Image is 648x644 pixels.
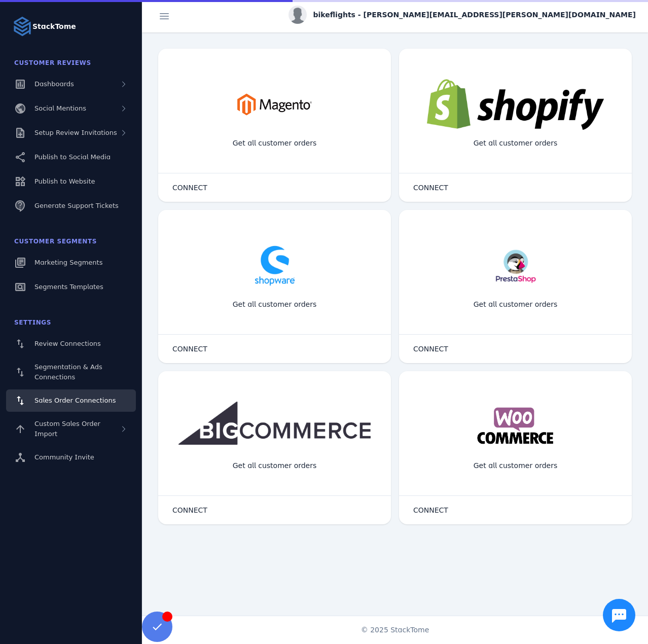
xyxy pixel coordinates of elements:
[413,184,448,191] span: CONNECT
[403,500,458,520] button: CONNECT
[172,345,207,352] span: CONNECT
[6,195,136,217] a: Generate Support Tickets
[34,397,116,404] span: Sales Order Connections
[34,177,95,185] span: Publish to Website
[6,446,136,469] a: Community Invite
[34,129,117,136] span: Setup Review Invitations
[34,340,101,347] span: Review Connections
[34,104,86,112] span: Social Mentions
[413,507,448,514] span: CONNECT
[178,402,371,445] img: bigcommerce.png
[14,319,51,326] span: Settings
[492,240,538,291] img: prestashop.png
[289,6,307,24] img: profile.jpg
[162,177,218,198] button: CONNECT
[289,6,636,24] button: bikeflights - [PERSON_NAME][EMAIL_ADDRESS][PERSON_NAME][DOMAIN_NAME]
[162,339,218,359] button: CONNECT
[32,21,76,32] strong: StackTome
[172,507,207,514] span: CONNECT
[34,259,102,266] span: Marketing Segments
[225,291,325,318] div: Get all customer orders
[34,153,111,161] span: Publish to Social Media
[34,420,100,438] span: Custom Sales Order Import
[465,291,566,318] div: Get all customer orders
[34,363,102,381] span: Segmentation & Ads Connections
[413,345,448,352] span: CONNECT
[162,500,218,520] button: CONNECT
[225,130,325,157] div: Get all customer orders
[403,339,458,359] button: CONNECT
[224,79,325,130] img: magento.png
[6,276,136,298] a: Segments Templates
[34,283,103,291] span: Segments Templates
[403,177,458,198] button: CONNECT
[465,130,566,157] div: Get all customer orders
[249,240,300,291] img: shopware.png
[34,202,119,209] span: Generate Support Tickets
[427,79,604,130] img: shopify.png
[6,389,136,412] a: Sales Order Connections
[6,252,136,274] a: Marketing Segments
[6,170,136,193] a: Publish to Website
[361,625,429,635] span: © 2025 StackTome
[12,16,32,37] img: Logo image
[172,184,207,191] span: CONNECT
[474,402,557,452] img: woocommerce.png
[14,59,91,66] span: Customer Reviews
[34,453,94,461] span: Community Invite
[225,452,325,479] div: Get all customer orders
[6,357,136,387] a: Segmentation & Ads Connections
[6,146,136,168] a: Publish to Social Media
[14,238,97,245] span: Customer Segments
[34,80,74,88] span: Dashboards
[313,10,636,20] span: bikeflights - [PERSON_NAME][EMAIL_ADDRESS][PERSON_NAME][DOMAIN_NAME]
[6,333,136,355] a: Review Connections
[465,452,566,479] div: Get all customer orders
